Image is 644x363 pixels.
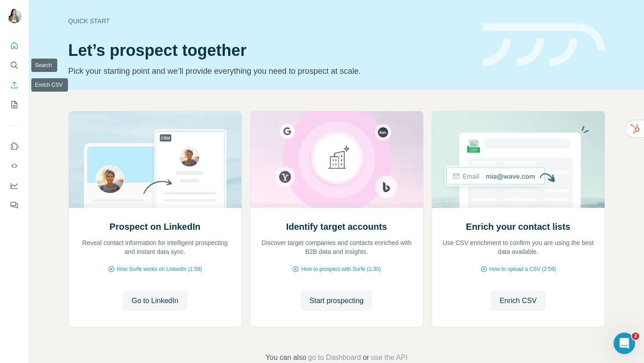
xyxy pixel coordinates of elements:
[466,220,570,233] h2: Enrich your contact lists
[7,57,21,73] button: Search
[259,238,414,256] p: Discover target companies and contacts enriched with B2B data and insights.
[489,265,556,273] span: How to upload a CSV (2:59)
[68,111,242,208] img: Prospect on LinkedIn
[7,97,21,113] button: My lists
[309,295,364,306] span: Start prospecting
[7,158,21,174] button: Use Surfe API
[7,77,21,93] button: Enrich CSV
[68,17,472,25] div: Quick start
[491,291,546,311] button: Enrich CSV
[441,238,596,256] p: Use CSV enrichment to confirm you are using the best data available.
[250,111,424,208] img: Identify target accounts
[7,197,21,213] button: Feedback
[483,23,605,67] img: banner
[123,291,187,311] button: Go to LinkedIn
[7,9,21,23] img: Avatar
[286,220,387,233] h2: Identify target accounts
[308,352,361,363] button: go to Dashboard
[7,138,21,154] button: Use Surfe on LinkedIn
[432,111,605,208] img: Enrich your contact lists
[301,265,381,273] span: How to prospect with Surfe (1:30)
[68,42,472,59] h1: Let’s prospect together
[117,265,202,273] span: How Surfe works on LinkedIn (1:58)
[371,352,407,363] button: use the API
[363,352,369,363] span: or
[266,352,306,363] span: You can also
[7,38,21,54] button: Quick start
[131,295,178,306] span: Go to LinkedIn
[500,295,537,306] span: Enrich CSV
[110,220,200,233] h2: Prospect on LinkedIn
[78,238,233,256] p: Reveal contact information for intelligent prospecting and instant data sync.
[301,291,373,311] button: Start prospecting
[632,333,639,340] span: 2
[614,333,635,354] iframe: Intercom live chat
[7,177,21,194] button: Dashboard
[68,65,472,77] p: Pick your starting point and we’ll provide everything you need to prospect at scale.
